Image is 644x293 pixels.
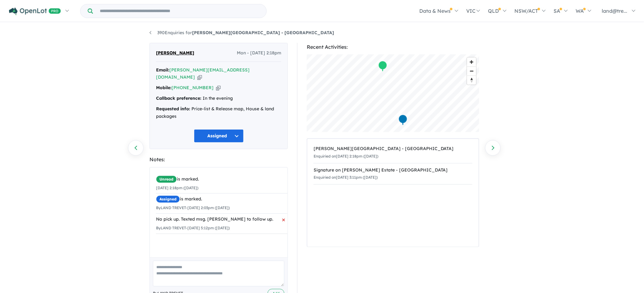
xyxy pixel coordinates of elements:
[602,8,628,14] span: land@tre...
[9,7,61,15] img: Openlot PRO Logo White
[156,226,230,230] small: By LAND TREVET - [DATE] 5:12pm ([DATE])
[156,85,172,90] strong: Mobile:
[307,54,479,132] canvas: Map
[156,176,177,183] span: Unread
[149,30,334,35] a: 390Enquiries for[PERSON_NAME][GEOGRAPHIC_DATA] - [GEOGRAPHIC_DATA]
[314,163,472,185] a: Signature on [PERSON_NAME] Estate - [GEOGRAPHIC_DATA]Enquiried on[DATE] 3:11pm ([DATE])
[378,61,388,72] div: Map marker
[156,106,190,112] strong: Requested info:
[156,105,281,120] div: Price-list & Release map, House & land packages
[156,216,288,223] div: No pick up. Texted msg. [PERSON_NAME] to follow up.
[94,4,265,18] input: Try estate name, suburb, builder or developer
[156,67,169,73] strong: Email:
[149,29,494,37] nav: breadcrumb
[149,155,288,164] div: Notes:
[156,49,194,57] span: [PERSON_NAME]
[467,76,476,85] button: Reset bearing to north
[156,67,250,80] a: [PERSON_NAME][EMAIL_ADDRESS][DOMAIN_NAME]
[156,185,198,190] small: [DATE] 2:18pm ([DATE])
[172,85,214,90] a: [PHONE_NUMBER]
[282,214,285,225] span: ×
[467,66,476,76] button: Zoom out
[156,195,288,203] div: is marked.
[314,142,472,163] a: [PERSON_NAME][GEOGRAPHIC_DATA] - [GEOGRAPHIC_DATA]Enquiried on[DATE] 2:18pm ([DATE])
[467,57,476,66] button: Zoom in
[156,95,281,102] div: In the evening
[314,167,472,174] div: Signature on [PERSON_NAME] Estate - [GEOGRAPHIC_DATA]
[156,205,230,210] small: By LAND TREVET - [DATE] 2:03pm ([DATE])
[197,74,202,80] button: Copy
[192,30,334,35] strong: [PERSON_NAME][GEOGRAPHIC_DATA] - [GEOGRAPHIC_DATA]
[156,195,180,203] span: Assigned
[398,114,408,126] div: Map marker
[156,95,201,101] strong: Callback preference:
[314,154,378,158] small: Enquiried on [DATE] 2:18pm ([DATE])
[194,129,244,143] button: Assigned
[467,76,476,85] span: Reset bearing to north
[314,175,378,180] small: Enquiried on [DATE] 3:11pm ([DATE])
[237,49,281,57] span: Mon - [DATE] 2:18pm
[314,145,472,153] div: [PERSON_NAME][GEOGRAPHIC_DATA] - [GEOGRAPHIC_DATA]
[307,43,479,51] div: Recent Activities:
[216,85,221,91] button: Copy
[156,176,288,183] div: is marked.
